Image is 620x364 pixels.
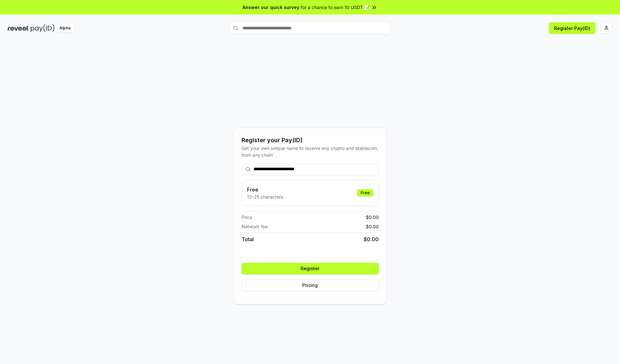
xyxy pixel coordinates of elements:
[366,223,379,230] span: $ 0.00
[242,223,268,230] span: Network fee
[242,136,379,145] div: Register your Pay(ID)
[357,189,373,196] div: Free
[31,24,55,32] img: pay_id
[549,22,595,34] button: Register Pay(ID)
[247,193,283,200] p: 13-25 characters
[242,214,252,221] span: Price
[243,4,299,11] span: Answer our quick survey
[247,186,283,193] h3: Free
[242,235,254,243] span: Total
[366,214,379,221] span: $ 0.00
[242,145,379,158] div: Get your own unique name to receive any crypto and stablecoin, from any chain
[242,263,379,274] button: Register
[301,4,370,11] span: for a chance to earn 10 USDT 📝
[364,235,379,243] span: $ 0.00
[56,24,74,32] div: Alpha
[8,24,29,32] img: reveel_dark
[242,280,379,291] button: Pricing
